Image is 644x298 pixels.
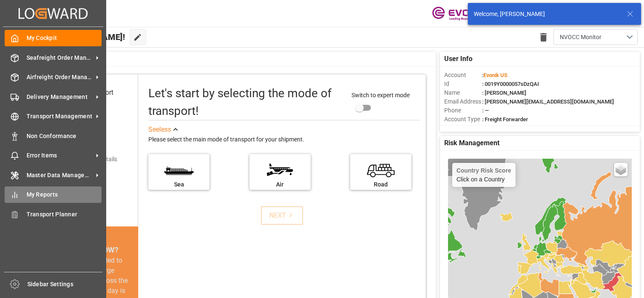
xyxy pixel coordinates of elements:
div: Sea [153,180,205,189]
a: Transport Planner [5,206,102,222]
button: open menu [553,29,638,45]
a: Non Conformance [5,128,102,144]
div: Let's start by selecting the mode of transport! [148,85,343,120]
span: Id [444,80,482,88]
span: Switch to expert mode [352,92,410,98]
span: : Freight Forwarder [482,116,528,122]
span: Error Items [27,151,93,160]
span: : 0019Y0000057sDzQAI [482,81,539,87]
button: NEXT [261,206,303,225]
span: Hello [PERSON_NAME]! [35,29,125,45]
div: Road [354,180,407,189]
span: : [482,72,507,78]
span: User Info [444,54,472,64]
div: Air [254,180,306,189]
span: My Cockpit [27,34,102,43]
span: Account [444,71,482,80]
span: Transport Management [27,112,93,121]
span: Account Type [444,115,482,124]
span: Email Address [444,97,482,106]
span: Evonik US [483,72,507,78]
span: Airfreight Order Management [27,73,93,82]
div: Click on a Country [456,167,511,183]
span: Phone [444,106,482,115]
a: My Cockpit [5,30,102,46]
span: NVOCC Monitor [560,33,601,42]
span: Transport Planner [27,210,102,219]
img: Evonik-brand-mark-Deep-Purple-RGB.jpeg_1700498283.jpeg [432,6,487,21]
a: Layers [614,163,628,176]
span: Seafreight Order Management [27,53,93,62]
span: : [PERSON_NAME] [482,90,526,96]
div: Welcome, [PERSON_NAME] [474,10,619,19]
span: : [PERSON_NAME][EMAIL_ADDRESS][DOMAIN_NAME] [482,98,614,105]
a: My Reports [5,186,102,203]
span: Name [444,88,482,97]
span: Non Conformance [27,132,102,141]
span: Delivery Management [27,93,93,101]
span: My Reports [27,190,102,199]
span: : — [482,107,489,114]
span: Master Data Management [27,171,93,180]
div: See less [148,125,171,135]
div: NEXT [269,210,295,221]
span: Sidebar Settings [27,280,103,289]
h4: Country Risk Score [456,167,511,174]
span: Risk Management [444,138,499,148]
div: Please select the main mode of transport for your shipment. [148,135,420,145]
